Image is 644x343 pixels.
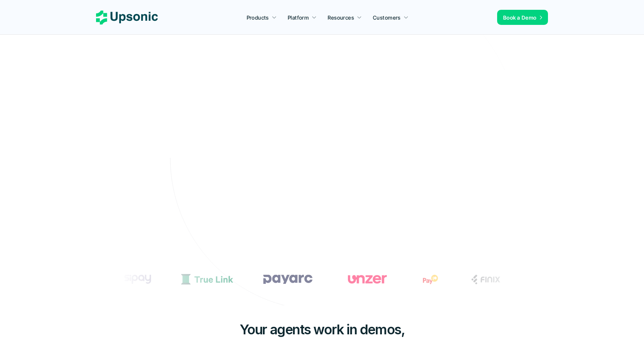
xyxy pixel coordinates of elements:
[345,181,411,201] a: Book a Demo
[190,61,454,112] h2: Agentic AI Platform for FinTech Operations
[288,14,309,21] p: Platform
[503,14,537,21] p: Book a Demo
[373,14,401,21] p: Customers
[247,14,269,21] p: Products
[497,10,548,25] a: Book a Demo
[242,185,326,196] p: Play with interactive demo
[200,134,444,156] p: From onboarding to compliance to settlement to autonomous control. Work with %82 more efficiency ...
[240,321,405,338] span: Your agents work in demos,
[233,181,342,200] a: Play with interactive demo
[242,11,281,24] a: Products
[355,185,396,196] p: Book a Demo
[328,14,354,21] p: Resources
